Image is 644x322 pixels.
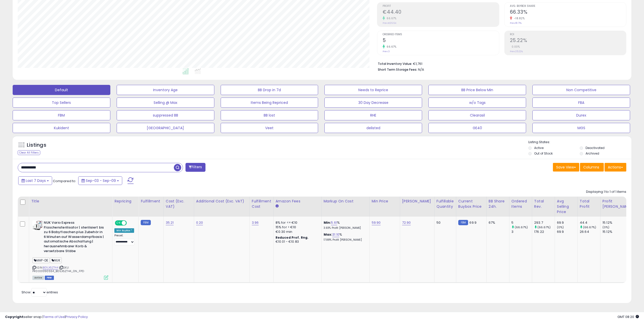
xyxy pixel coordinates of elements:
a: 35.21 [166,220,174,225]
b: Min: [324,220,331,225]
button: Top Sellers [13,98,110,108]
h5: Listings [27,142,46,149]
button: Sep-03 - Sep-09 [78,176,122,185]
span: | SKU: PR0001390554_B01LX5ZT44_0N_FPD [32,266,84,273]
button: Kukident [13,123,110,133]
small: (0%) [603,225,610,229]
div: Total Profit [580,199,598,209]
b: Reduced Prof. Rng. [276,235,309,240]
span: Profit [383,5,499,8]
div: 293.7 [534,220,555,225]
span: ON [115,221,122,225]
small: (66.67%) [537,225,551,229]
small: 66.67% [385,16,396,20]
small: Prev: 25.22% [510,50,523,53]
div: Total Rev. [534,199,553,209]
label: Out of Stock [534,151,553,156]
div: Amazon Fees [276,199,319,204]
div: Min Price [372,199,398,204]
span: 2025-09-17 08:20 GMT [617,314,639,319]
div: Preset: [114,234,135,245]
span: Columns [583,165,599,170]
div: Markup on Cost [324,199,367,204]
div: Additional Cost (Exc. VAT) [196,199,247,204]
button: Filters [185,163,205,172]
h2: 5 [383,37,499,44]
button: Save View [553,163,579,172]
button: [GEOGRAPHIC_DATA] [117,123,214,133]
div: 15% for > €10 [276,225,318,230]
div: 50 [437,220,452,225]
small: -18.82% [512,16,525,20]
button: RHE [324,110,422,120]
button: BB Drop in 7d [221,85,318,95]
span: NUK [50,257,62,263]
span: FBM [45,276,54,280]
span: Ordered Items [383,33,499,36]
div: Fulfillment Cost [252,199,271,209]
b: Total Inventory Value: [378,62,412,66]
a: B01LX5ZT44 [43,266,58,270]
small: 0.00% [510,45,520,49]
a: 72.90 [402,220,411,225]
a: 0.20 [196,220,203,225]
div: seller snap | | [5,315,88,319]
button: suppressed BB [117,110,214,120]
div: €0.30 min [276,230,318,234]
div: 69.9 [557,220,577,225]
div: Profit [PERSON_NAME] [603,199,633,209]
div: 5 [511,220,532,225]
p: 3.93% Profit [PERSON_NAME] [324,226,366,230]
button: Veet [221,123,318,133]
button: GE40 [428,123,526,133]
button: Selling @ Max [117,98,214,108]
button: Inventory Age [117,85,214,95]
span: Show: entries [22,290,58,295]
button: Durex [532,110,630,120]
div: [PERSON_NAME] [402,199,432,204]
div: 15.12% [603,220,635,225]
span: Avg. Buybox Share [510,5,626,8]
button: 30 Day Decrease [324,98,422,108]
div: Fulfillable Quantity [437,199,454,209]
div: Clear All Filters [18,150,40,155]
div: 44.4 [580,220,600,225]
button: Items Being Repriced [221,98,318,108]
small: Prev: 3 [383,50,390,53]
button: Non Competitive [532,85,630,95]
h2: 25.22% [510,37,626,44]
small: FBM [141,220,151,225]
b: Short Term Storage Fees: [378,67,417,72]
small: Prev: €26.64 [383,22,396,25]
div: 176.22 [534,230,555,234]
span: N/A [418,67,424,72]
h2: €44.40 [383,9,499,16]
div: 15.12% [603,230,635,234]
small: FBM [458,220,468,225]
span: Last 7 Days [26,178,46,183]
div: Current Buybox Price [458,199,484,209]
a: 31.10 [332,232,339,237]
span: OFF [126,221,134,225]
a: 59.90 [372,220,381,225]
small: Prev: 81.71% [510,22,522,25]
div: Title [31,199,110,204]
button: MGS [532,123,630,133]
label: Archived [586,151,599,156]
span: Sep-03 - Sep-09 [86,178,116,183]
small: 66.67% [385,45,396,49]
div: Displaying 1 to 1 of 1 items [586,190,626,194]
div: 8% for <= €10 [276,220,318,225]
div: 26.64 [580,230,600,234]
button: Columns [580,163,604,172]
div: Repricing [114,199,136,204]
div: €10.01 - €10.83 [276,240,318,244]
button: Needs to Reprice [324,85,422,95]
small: (0%) [557,225,564,229]
small: (66.67%) [583,225,596,229]
button: Default [13,85,110,95]
div: % [324,232,366,242]
div: Ordered Items [511,199,530,209]
div: ASIN: [32,220,108,279]
a: Privacy Policy [66,314,88,319]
